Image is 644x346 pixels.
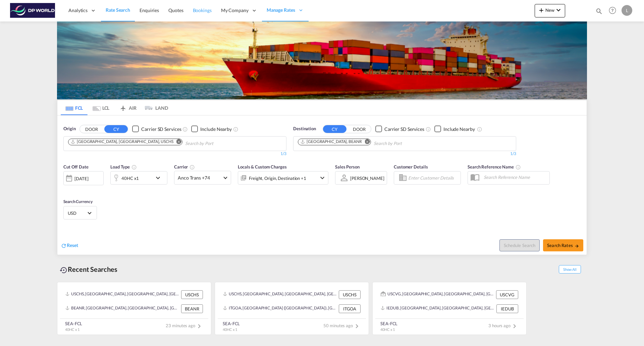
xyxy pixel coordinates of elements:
[57,21,587,99] img: LCL+%26+FCL+BACKGROUND.png
[595,7,603,17] div: icon-magnify
[114,100,141,115] md-tab-item: AIR
[511,322,519,330] md-icon: icon-chevron-right
[361,139,371,146] button: Remove
[238,171,328,185] div: Freight Origin Destination Factory Stuffingicon-chevron-down
[68,210,87,216] span: USD
[339,290,361,299] div: USCHS
[499,239,540,251] button: Note: By default Schedule search will only considerorigin ports, destination ports and cut off da...
[57,262,120,277] div: Recent Searches
[496,290,518,299] div: USCVG
[119,104,127,109] md-icon: icon-airplane
[300,139,363,145] div: Press delete to remove this chip.
[221,7,249,14] span: My Company
[61,242,78,249] div: icon-refreshReset
[65,304,179,313] div: BEANR, Antwerp, Belgium, Western Europe, Europe
[104,125,128,133] button: CY
[185,138,249,149] input: Chips input.
[193,7,212,13] span: Bookings
[537,6,545,14] md-icon: icon-plus 400-fg
[191,126,232,133] md-checkbox: Checkbox No Ink
[65,327,79,332] span: 40HC x 1
[57,282,211,335] recent-search-card: USCHS, [GEOGRAPHIC_DATA], [GEOGRAPHIC_DATA], [GEOGRAPHIC_DATA], [GEOGRAPHIC_DATA], [GEOGRAPHIC_DA...
[154,174,165,182] md-icon: icon-chevron-down
[63,126,75,132] span: Origin
[67,208,93,218] md-select: Select Currency: $ USDUnited States Dollar
[60,266,68,274] md-icon: icon-backup-restore
[141,100,168,115] md-tab-item: LAND
[516,164,521,170] md-icon: Your search will be saved by the below given name
[293,126,316,132] span: Destination
[63,185,68,194] md-datepicker: Select
[496,304,518,313] div: IEDUB
[607,5,618,16] span: Help
[426,127,431,132] md-icon: Unchecked: Search for CY (Container Yard) services for all selected carriers.Checked : Search for...
[384,126,424,133] div: Carrier SD Services
[353,322,361,330] md-icon: icon-chevron-right
[63,164,89,169] span: Cut Off Date
[168,7,183,13] span: Quotes
[70,139,173,145] div: Charleston, SC, USCHS
[249,174,306,183] div: Freight Origin Destination Factory Stuffing
[132,126,181,133] md-checkbox: Checkbox No Ink
[443,126,475,133] div: Include Nearby
[63,171,104,185] div: [DATE]
[223,304,337,313] div: ITGOA, Genova (Genoa), Italy, Southern Europe, Europe
[394,164,428,169] span: Customer Details
[190,164,195,170] md-icon: The selected Trucker/Carrierwill be displayed in the rate results If the rates are from another f...
[88,100,114,115] md-tab-item: LCL
[267,7,295,13] span: Manage Rates
[181,304,203,313] div: BEANR
[477,127,482,132] md-icon: Unchecked: Ignores neighbouring ports when fetching rates.Checked : Includes neighbouring ports w...
[380,327,395,332] span: 40HC x 1
[61,100,168,115] md-pagination-wrapper: Use the left and right arrow keys to navigate between tabs
[300,139,362,145] div: Antwerp, BEANR
[380,320,397,327] div: SEA-FCL
[172,139,182,146] button: Remove
[233,127,238,132] md-icon: Unchecked: Ignores neighbouring ports when fetching rates.Checked : Includes neighbouring ports w...
[223,327,237,332] span: 40HC x 1
[480,172,549,182] input: Search Reference Name
[80,125,103,133] button: DOOR
[323,323,361,328] span: 50 minutes ago
[166,323,203,328] span: 23 minutes ago
[238,164,287,169] span: Locals & Custom Charges
[223,290,337,299] div: USCHS, Charleston, SC, United States, North America, Americas
[297,137,440,149] md-chips-wrap: Chips container. Use arrow keys to select chips.
[372,282,527,335] recent-search-card: USCVG, [GEOGRAPHIC_DATA], [GEOGRAPHIC_DATA], [GEOGRAPHIC_DATA], [GEOGRAPHIC_DATA], [GEOGRAPHIC_DA...
[607,5,622,17] div: Help
[543,239,583,251] button: Search Ratesicon-arrow-right
[535,4,565,17] button: icon-plus 400-fgNewicon-chevron-down
[223,320,240,327] div: SEA-FCL
[559,265,581,274] span: Show All
[374,138,437,149] input: Chips input.
[61,100,88,115] md-tab-item: FCL
[178,175,221,181] span: Anco Trans +74
[65,290,179,299] div: USCHS, Charleston, SC, United States, North America, Americas
[318,174,326,182] md-icon: icon-chevron-down
[110,171,167,185] div: 40HC x1icon-chevron-down
[350,173,385,183] md-select: Sales Person: Laura Zurcher
[200,126,232,133] div: Include Nearby
[74,176,88,182] div: [DATE]
[110,164,137,169] span: Load Type
[61,243,67,249] md-icon: icon-refresh
[67,137,252,149] md-chips-wrap: Chips container. Use arrow keys to select chips.
[323,125,346,133] button: CY
[140,7,159,13] span: Enquiries
[70,139,175,145] div: Press delete to remove this chip.
[375,126,424,133] md-checkbox: Checkbox No Ink
[622,5,632,16] div: L
[215,282,369,335] recent-search-card: USCHS, [GEOGRAPHIC_DATA], [GEOGRAPHIC_DATA], [GEOGRAPHIC_DATA], [GEOGRAPHIC_DATA], [GEOGRAPHIC_DA...
[181,290,203,299] div: USCHS
[141,126,181,133] div: Carrier SD Services
[381,290,494,299] div: USCVG, Cincinnati, OH, United States, North America, Americas
[68,7,88,14] span: Analytics
[195,322,203,330] md-icon: icon-chevron-right
[408,173,459,183] input: Enter Customer Details
[554,6,562,14] md-icon: icon-chevron-down
[335,164,360,169] span: Sales Person
[434,126,475,133] md-checkbox: Checkbox No Ink
[106,7,130,13] span: Rate Search
[65,320,82,327] div: SEA-FCL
